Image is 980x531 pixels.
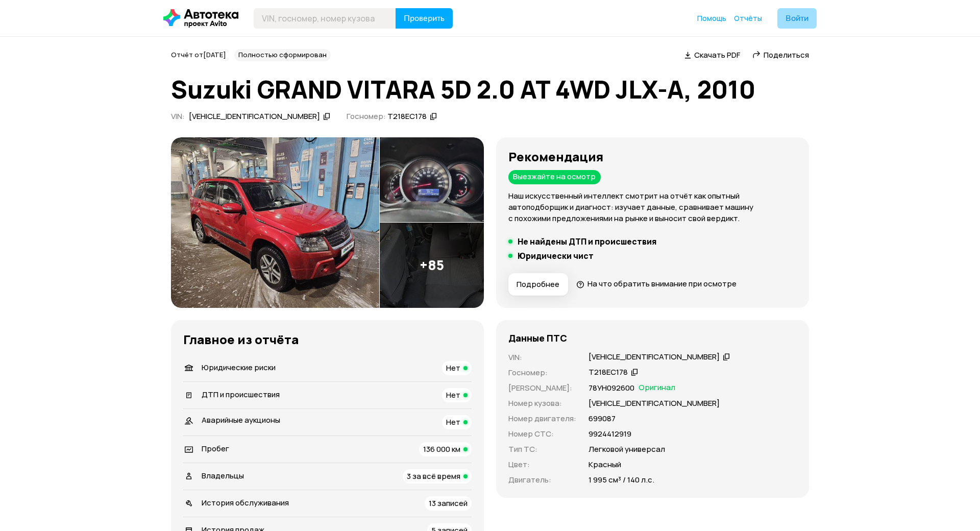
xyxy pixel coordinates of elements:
[508,398,576,409] p: Номер кузова :
[171,50,226,59] span: Отчёт от [DATE]
[508,428,576,440] p: Номер СТС :
[589,352,720,363] div: [VEHICLE_IDENTIFICATION_NUMBER]
[508,474,576,486] p: Двигатель :
[202,497,289,508] span: История обслуживания
[589,382,634,394] p: 78УН092600
[387,111,427,122] div: Т218ЕС178
[171,76,809,103] h1: Suzuki GRAND VITARA 5D 2.0 AT 4WD JLX-A, 2010
[407,471,460,481] span: 3 за всё время
[589,444,665,455] p: Легковой универсал
[423,444,460,454] span: 136 000 км
[234,49,331,61] div: Полностью сформирован
[183,332,472,347] h3: Главное из отчёта
[396,8,453,29] button: Проверить
[202,362,276,373] span: Юридические риски
[508,352,576,363] p: VIN :
[587,278,737,289] span: На что обратить внимание при осмотре
[202,415,280,425] span: Аварийные аукционы
[576,278,737,289] a: На что обратить внимание при осмотре
[589,413,616,424] p: 699087
[202,389,280,400] span: ДТП и происшествия
[694,50,740,60] span: Скачать PDF
[589,428,631,440] p: 9924412919
[446,390,460,400] span: Нет
[786,14,808,22] span: Войти
[734,13,762,23] span: Отчёты
[202,443,229,454] span: Пробег
[508,332,567,344] h4: Данные ПТС
[589,367,628,378] div: Т218ЕС178
[446,363,460,373] span: Нет
[508,413,576,424] p: Номер двигателя :
[684,50,740,60] a: Скачать PDF
[404,14,445,22] span: Проверить
[446,417,460,427] span: Нет
[697,13,726,23] span: Помощь
[734,13,762,23] a: Отчёты
[429,498,468,509] span: 13 записей
[518,251,594,261] h5: Юридически чист
[518,236,656,247] h5: Не найдены ДТП и происшествия
[254,8,396,29] input: VIN, госномер, номер кузова
[752,50,809,60] a: Поделиться
[508,382,576,394] p: [PERSON_NAME] :
[347,111,386,122] span: Госномер:
[189,111,320,122] div: [VEHICLE_IDENTIFICATION_NUMBER]
[517,279,559,289] span: Подробнее
[589,459,621,470] p: Красный
[589,398,720,409] p: [VEHICLE_IDENTIFICATION_NUMBER]
[508,273,568,296] button: Подробнее
[697,13,726,23] a: Помощь
[777,8,817,29] button: Войти
[764,50,809,60] span: Поделиться
[508,190,797,224] p: Наш искусственный интеллект смотрит на отчёт как опытный автоподборщик и диагност: изучает данные...
[639,382,675,394] span: Оригинал
[589,474,654,486] p: 1 995 см³ / 140 л.с.
[202,470,244,481] span: Владельцы
[508,367,576,378] p: Госномер :
[508,459,576,470] p: Цвет :
[508,150,797,164] h3: Рекомендация
[171,111,185,122] span: VIN :
[508,170,601,184] div: Выезжайте на осмотр
[508,444,576,455] p: Тип ТС :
